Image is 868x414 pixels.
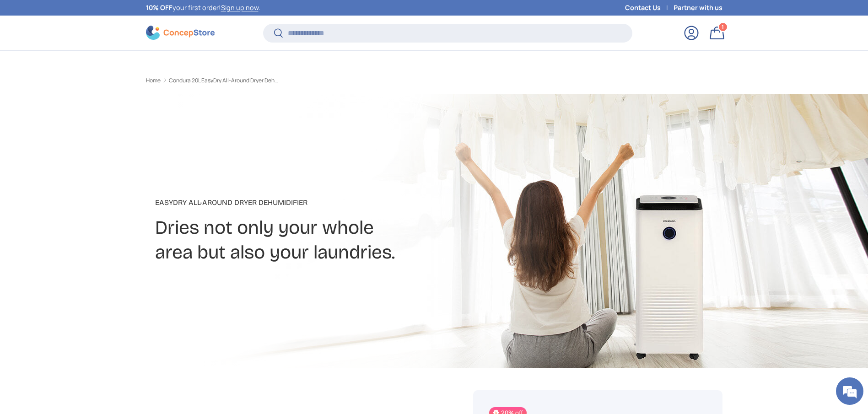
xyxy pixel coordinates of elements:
[155,215,507,265] h2: Dries not only your whole area but also your laundries.
[146,3,173,12] strong: 10% OFF
[155,197,507,208] p: EasyDry All-Around Dryer Dehumidifier
[146,76,452,85] nav: Breadcrumbs
[169,78,279,83] a: Condura 20L EasyDry All-Around Dryer Dehumidifier
[146,3,260,13] p: your first order! .
[146,26,215,40] img: ConcepStore
[625,3,674,13] a: Contact Us
[722,23,724,30] span: 1
[146,78,161,83] a: Home
[674,3,722,13] a: Partner with us
[221,3,259,12] a: Sign up now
